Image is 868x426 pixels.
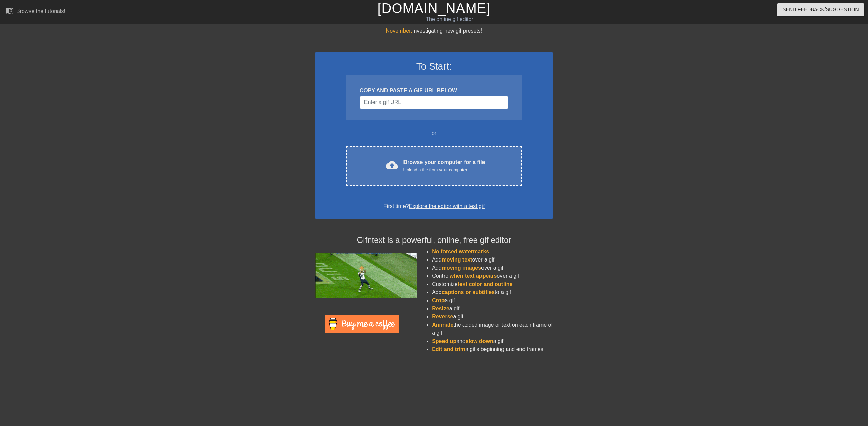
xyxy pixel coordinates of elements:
[324,61,544,72] h3: To Start:
[777,3,864,16] button: Send Feedback/Suggestion
[16,8,65,14] div: Browse the tutorials!
[432,345,553,353] li: a gif's beginning and end frames
[360,86,508,95] div: COPY AND PASTE A GIF URL BELOW
[5,6,14,15] span: menu_book
[442,265,481,271] span: moving images
[432,256,553,264] li: Add over a gif
[432,337,553,345] li: and a gif
[360,96,508,109] input: Username
[458,281,513,287] span: text color and outline
[432,346,465,352] span: Edit and trim
[442,257,472,263] span: moving text
[432,305,553,313] li: a gif
[432,306,449,311] span: Resize
[432,280,553,288] li: Customize
[5,6,65,17] a: Browse the tutorials!
[324,202,544,210] div: First time?
[333,129,535,137] div: or
[377,1,490,16] a: [DOMAIN_NAME]
[442,289,495,295] span: captions or subtitles
[432,338,456,344] span: Speed up
[432,321,553,337] li: the added image or text on each frame of a gif
[466,338,493,344] span: slow down
[432,297,445,303] span: Crop
[403,167,485,173] div: Upload a file from your computer
[432,314,453,319] span: Reverse
[315,253,417,298] img: football_small.gif
[293,15,606,23] div: The online gif editor
[432,313,553,321] li: a gif
[432,288,553,296] li: Add to a gif
[315,235,553,245] h4: Gifntext is a powerful, online, free gif editor
[386,28,412,34] span: November:
[783,5,859,14] span: Send Feedback/Suggestion
[403,158,485,173] div: Browse your computer for a file
[432,272,553,280] li: Control over a gif
[432,264,553,272] li: Add over a gif
[450,273,497,279] span: when text appears
[325,315,399,333] img: Buy Me A Coffee
[432,296,553,305] li: a gif
[409,203,485,209] a: Explore the editor with a test gif
[315,27,553,35] div: Investigating new gif presets!
[432,249,489,254] span: No forced watermarks
[432,322,453,328] span: Animate
[386,159,398,171] span: cloud_upload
